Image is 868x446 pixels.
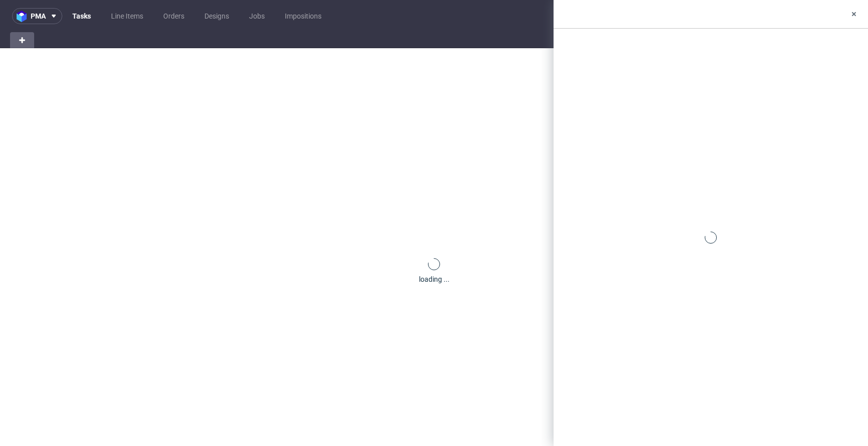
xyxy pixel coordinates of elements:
span: pma [31,13,46,20]
a: Impositions [279,8,328,24]
a: Designs [198,8,235,24]
div: loading ... [419,274,450,284]
a: Jobs [243,8,271,24]
img: logo [17,11,31,22]
a: Line Items [105,8,149,24]
a: Orders [157,8,190,24]
a: Tasks [66,8,97,24]
button: pma [12,8,62,24]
